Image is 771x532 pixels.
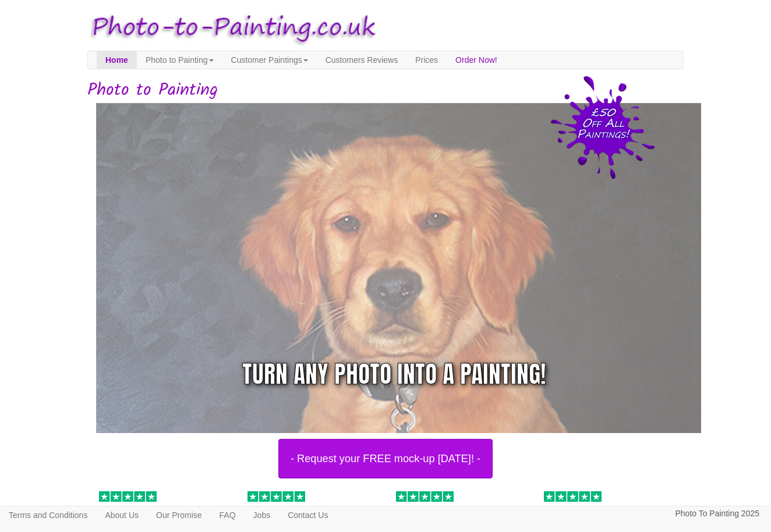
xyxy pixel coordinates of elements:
p: Photo To Painting 2025 [675,506,759,521]
a: Order Now! [447,51,506,69]
img: Photo to Painting [82,6,380,51]
a: Customers Reviews [317,51,406,69]
button: - Request your FREE mock-up [DATE]! - [278,439,493,478]
img: 5 of out 5 stars [544,491,602,502]
img: 5 of out 5 stars [396,491,454,502]
img: 5 of out 5 stars [99,491,157,502]
a: Jobs [245,506,280,524]
a: Customer Paintings [222,51,317,69]
h1: Photo to Painting [87,81,684,100]
img: 50 pound price drop [550,76,655,179]
a: Home [97,51,137,69]
a: Prices [406,51,447,69]
a: About Us [96,506,147,524]
a: Photo to Painting [137,51,222,69]
a: Contact Us [279,506,337,524]
img: 5 of out 5 stars [247,491,305,502]
a: - Request your FREE mock-up [DATE]! - [79,103,692,478]
div: Turn any photo into a painting! [242,357,546,392]
a: Our Promise [147,506,211,524]
img: dog.jpg [96,103,710,443]
a: FAQ [211,506,245,524]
